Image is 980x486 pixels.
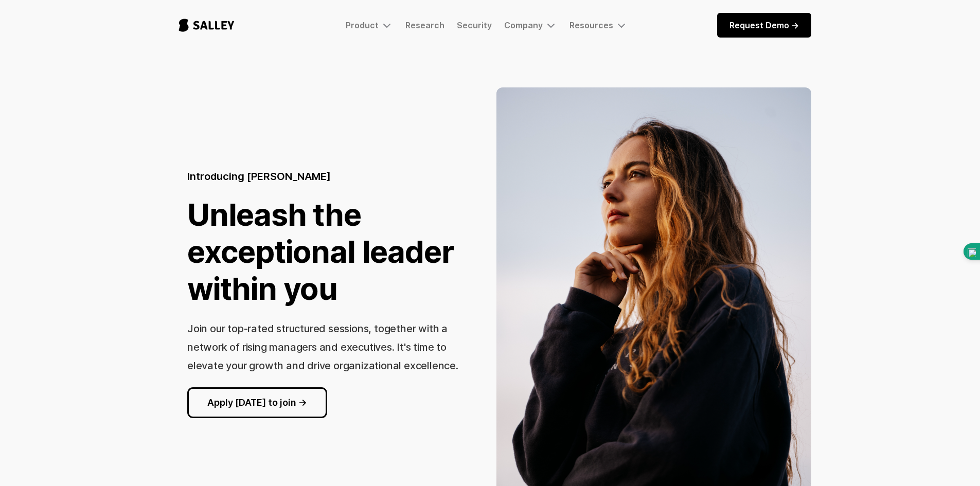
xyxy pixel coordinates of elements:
h5: Introducing [PERSON_NAME] [187,169,331,184]
a: home [169,8,244,42]
div: Resources [569,20,613,30]
div: Company [504,19,557,31]
div: Resources [569,19,628,31]
a: Request Demo -> [717,13,811,38]
a: Apply [DATE] to join -> [187,387,327,418]
h3: Join our top-rated structured sessions, together with a network of rising managers and executives... [187,322,458,372]
strong: Unleash the exceptional leader within you [187,196,453,307]
a: Research [405,20,444,30]
div: Company [504,20,543,30]
div: Product [346,20,379,30]
a: Security [457,20,492,30]
div: Product [346,19,393,31]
